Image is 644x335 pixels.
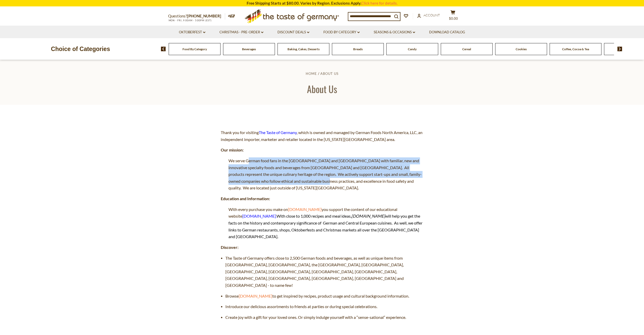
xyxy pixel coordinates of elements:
[320,72,339,76] a: About Us
[221,245,238,250] strong: Discover:
[287,47,320,51] a: Baking, Cakes, Desserts
[562,47,589,51] a: Coffee, Cocoa & Tea
[617,47,622,51] img: next arrow
[239,293,272,298] a: [DOMAIN_NAME]
[374,29,415,35] a: Seasons & Occasions
[259,130,297,135] a: The Taste of Germany
[219,29,263,35] a: Christmas - PRE-ORDER
[242,47,256,51] a: Beverages
[225,293,409,298] span: Browse to get inspired by recipes, product usage and cultural background information.
[225,304,377,309] span: Introduce our delicious assortments to friends at parties or during special celebrations.
[228,214,422,239] span: .
[179,29,205,35] a: Oktoberfest
[228,158,422,190] span: We serve German food fans in the [GEOGRAPHIC_DATA] and [GEOGRAPHIC_DATA] with familiar, new and i...
[361,1,398,5] a: Click here for details.
[161,47,166,51] img: previous arrow
[221,196,270,201] strong: Education and Information:
[16,83,628,95] h1: About Us
[228,207,422,239] span: With every purchase you make on you support the content of our educational website
[445,10,461,23] button: $0.00
[168,13,225,19] p: Questions?
[462,47,471,51] a: Cereal
[187,14,221,18] a: [PHONE_NUMBER]
[182,47,207,51] a: Food By Category
[429,29,465,35] a: Download Catalog
[242,214,276,218] a: [DOMAIN_NAME]
[228,214,422,239] span: With close to 1,000 recipes and meal ideas, will help you get the facts on the history and contem...
[323,29,360,35] a: Food By Category
[225,315,406,320] span: Create joy with a gift for your loved ones. Or simply indulge yourself with a “sense-sational” ex...
[516,47,527,51] a: Cookies
[277,29,309,35] a: Discount Deals
[225,256,404,288] span: The Taste of Germany offers close to 2,500 German foods and beverages, as well as unique items fr...
[168,19,212,22] span: MON - FRI, 9:00AM - 5:00PM (EST)
[449,16,458,21] span: $0.00
[305,72,317,76] a: Home
[288,207,322,212] a: [DOMAIN_NAME]
[221,147,244,152] strong: Our mission:
[353,47,363,51] a: Breads
[417,13,440,18] a: Account
[408,47,417,51] a: Candy
[424,13,440,17] span: Account
[221,130,422,142] span: Thank you for visiting , which is owned and managed by German Foods North America, LLC, an indepe...
[351,214,385,218] em: [DOMAIN_NAME]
